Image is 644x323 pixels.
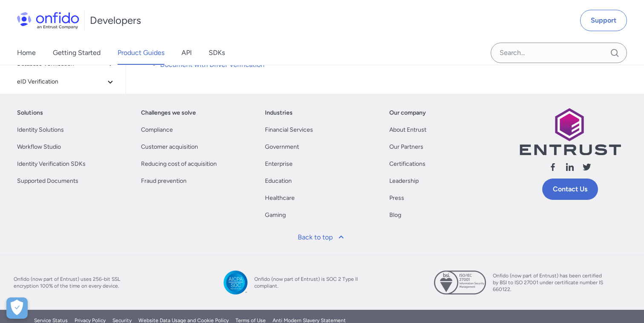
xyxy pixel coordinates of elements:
[265,193,295,203] a: Healthcare
[53,41,101,65] a: Getting Started
[389,125,426,135] a: About Entrust
[265,108,293,118] a: Industries
[160,61,264,69] a: Document with Driver Verification
[14,91,119,108] button: Compliance Suite
[224,271,247,294] img: SOC 2 Type II compliant
[17,77,105,87] span: eID Verification
[565,162,575,175] a: Follow us linkedin
[17,41,36,65] a: Home
[389,210,401,220] a: Blog
[565,162,575,172] svg: Follow us linkedin
[493,272,604,293] span: Onfido (now part of Entrust) has been certified by BSI to ISO 27001 under certificate number IS 6...
[17,125,64,135] a: Identity Solutions
[14,276,124,289] span: Onfido (now part of Entrust) uses 256-bit SSL encryption 100% of the time on every device.
[17,159,86,169] a: Identity Verification SDKs
[519,108,621,155] img: Entrust logo
[254,276,365,289] span: Onfido (now part of Entrust) is SOC 2 Type II compliant.
[548,162,558,172] svg: Follow us facebook
[17,12,79,29] img: Onfido Logo
[118,41,164,65] a: Product Guides
[265,159,293,169] a: Enterprise
[265,176,292,186] a: Education
[265,125,313,135] a: Financial Services
[582,162,592,175] a: Follow us X (Twitter)
[6,297,28,319] div: Cookie Preferences
[389,193,404,203] a: Press
[14,73,119,90] button: eID Verification
[548,162,558,175] a: Follow us facebook
[265,210,286,220] a: Gaming
[491,43,627,63] input: Onfido search input field
[434,271,486,294] img: ISO 27001 certified
[141,125,173,135] a: Compliance
[141,176,187,186] a: Fraud prevention
[141,108,196,118] a: Challenges we solve
[6,297,28,319] button: Open Preferences
[90,14,141,27] h1: Developers
[389,176,419,186] a: Leadership
[293,227,351,248] a: Back to top
[17,142,61,152] a: Workflow Studio
[582,162,592,172] svg: Follow us X (Twitter)
[141,159,217,169] a: Reducing cost of acquisition
[181,41,192,65] a: API
[17,108,43,118] a: Solutions
[141,142,198,152] a: Customer acquisition
[389,159,425,169] a: Certifications
[389,142,423,152] a: Our Partners
[17,176,78,186] a: Supported Documents
[209,41,225,65] a: SDKs
[389,108,426,118] a: Our company
[542,179,598,200] a: Contact Us
[265,142,299,152] a: Government
[580,10,627,31] a: Support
